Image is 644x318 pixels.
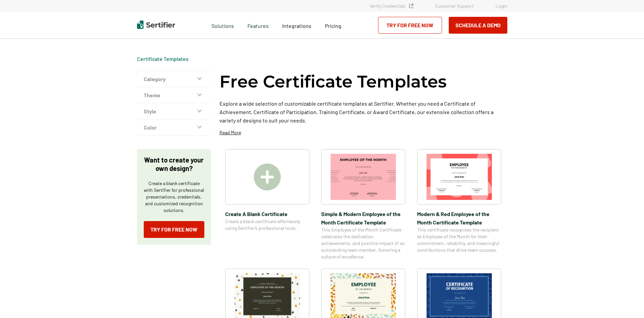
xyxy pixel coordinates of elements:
[378,17,442,34] a: Try for Free Now
[137,119,211,136] button: Color
[325,21,341,29] a: Pricing
[144,156,204,173] p: Want to create your own design?
[211,21,234,29] span: Solutions
[427,154,492,200] img: Modern & Red Employee of the Month Certificate Template
[321,226,405,260] span: This Employee of the Month Certificate celebrates the dedication, achievements, and positive impa...
[325,23,341,29] span: Pricing
[282,21,311,29] a: Integrations
[137,87,211,103] button: Theme
[225,210,309,218] span: Create A Blank Certificate
[137,56,189,62] div: Breadcrumb
[137,103,211,119] button: Style
[417,226,501,253] span: This certificate recognizes the recipient as Employee of the Month for their commitment, reliabil...
[219,71,447,93] h1: Free Certificate Templates
[417,149,501,260] a: Modern & Red Employee of the Month Certificate TemplateModern & Red Employee of the Month Certifi...
[417,210,501,226] span: Modern & Red Employee of the Month Certificate Template
[409,4,413,8] img: Verified
[137,71,211,87] button: Category
[247,21,269,29] span: Features
[144,221,204,238] a: Try for Free Now
[282,23,311,29] span: Integrations
[144,180,204,214] p: Create a blank certificate with Sertifier for professional presentations, credentials, and custom...
[370,3,413,9] a: Verify Credentials
[496,3,507,9] a: Login
[137,56,189,62] span: Certificate Templates
[219,129,241,136] p: Read More
[137,56,189,62] a: Certificate Templates
[219,99,507,125] p: Explore a wide selection of customizable certificate templates at Sertifier. Whether you need a C...
[137,21,175,29] img: Sertifier | Digital Credentialing Platform
[321,149,405,260] a: Simple & Modern Employee of the Month Certificate TemplateSimple & Modern Employee of the Month C...
[254,164,281,190] img: Create A Blank Certificate
[321,210,405,226] span: Simple & Modern Employee of the Month Certificate Template
[331,154,396,200] img: Simple & Modern Employee of the Month Certificate Template
[225,218,309,232] span: Create a blank certificate effortlessly using Sertifier’s professional tools.
[435,3,474,9] a: Customer Support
